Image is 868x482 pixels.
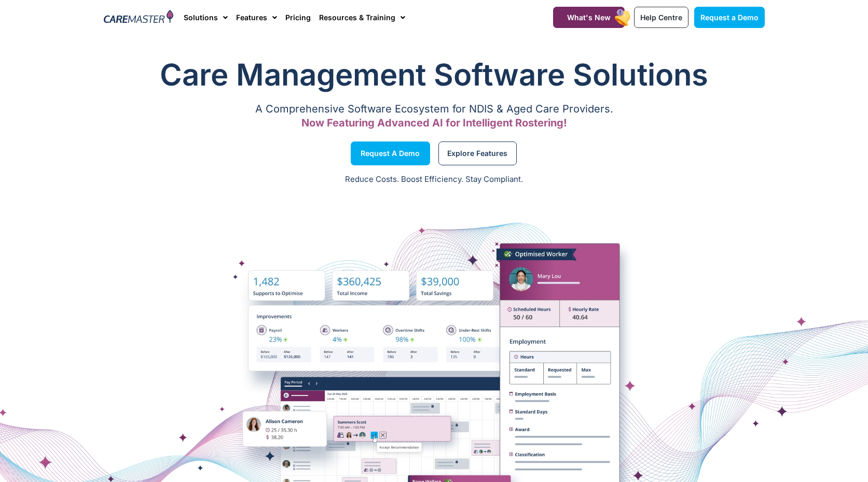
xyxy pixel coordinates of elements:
[351,141,430,165] a: Request a Demo
[640,13,682,22] span: Help Centre
[447,151,507,156] span: Explore Features
[567,13,611,22] span: What's New
[694,7,765,28] a: Request a Demo
[438,141,517,165] a: Explore Features
[301,117,567,129] span: Now Featuring Advanced AI for Intelligent Rostering!
[634,7,688,28] a: Help Centre
[104,10,174,25] img: CareMaster Logo
[104,54,765,95] h1: Care Management Software Solutions
[104,106,765,112] p: A Comprehensive Software Ecosystem for NDIS & Aged Care Providers.
[361,151,420,156] span: Request a Demo
[553,7,625,28] a: What's New
[6,174,862,186] p: Reduce Costs. Boost Efficiency. Stay Compliant.
[700,13,759,22] span: Request a Demo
